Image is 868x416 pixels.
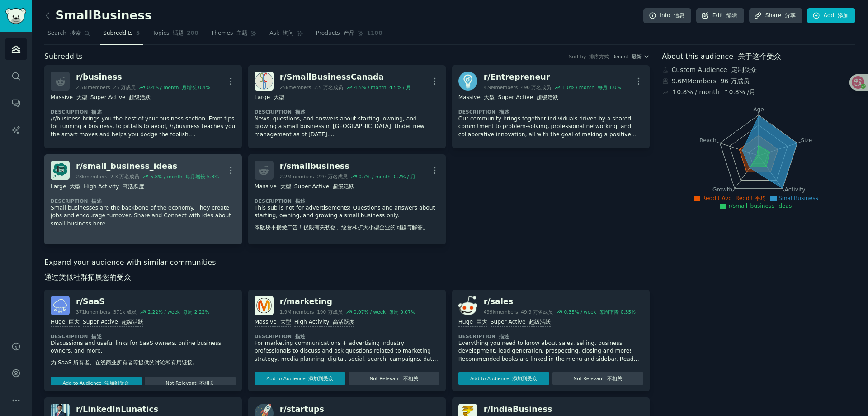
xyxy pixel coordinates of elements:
span: Themes [211,29,247,38]
font: 分享 [785,12,796,19]
div: Sort by [569,53,609,60]
a: Info 信息 [643,8,691,24]
div: Massive [255,183,291,191]
div: Huge [51,318,80,327]
div: Massive [255,318,291,327]
button: Add to Audience 添加到受众 [51,377,142,389]
div: Super Active [83,318,143,327]
div: r/ IndiaBusiness [484,404,619,415]
font: 220 万名成员 [317,174,347,179]
img: sales [458,296,477,315]
font: 96 万成员 [721,77,750,85]
font: 描述 [91,109,102,115]
a: Add 添加 [807,8,855,24]
a: Topics 话题200 [149,26,202,45]
font: 超级活跃 [537,94,558,100]
font: 通过类似社群拓展您的受众 [44,273,131,282]
div: r/ smallbusiness [280,161,415,172]
font: 巨大 [69,319,80,325]
button: Add to Audience 添加到受众 [255,372,345,385]
font: 描述 [91,334,102,339]
a: Entrepreneurr/Entrepreneur4.9Mmembers 490 万名成员1.0% / month 每月 1.0%Massive 大型Super Active 超级活跃Desc... [452,65,650,148]
font: 添加到受众 [308,376,333,381]
font: 主题 [236,30,247,36]
div: Massive [51,94,87,102]
font: 不相关 [607,376,622,381]
span: Expand your audience with similar communities [44,257,216,287]
font: 描述 [91,198,102,204]
img: marketing [255,296,274,315]
div: Super Active [498,94,558,102]
font: ↑0.8% /月 [724,88,755,96]
tspan: Size [801,137,812,143]
button: Recent 最新 [612,53,649,60]
dt: Description [255,198,439,204]
font: 月增长 0.4% [182,85,210,90]
tspan: Activity [784,186,805,193]
font: 编辑 [726,12,737,19]
div: r/ Entrepreneur [484,72,621,83]
font: 不相关 [403,376,418,381]
a: Search 搜索 [44,26,94,45]
font: 定制受众 [731,66,757,73]
font: 巨大 [476,319,487,325]
p: News, questions, and answers about starting, owning, and growing a small business in [GEOGRAPHIC_... [255,115,439,139]
dt: Description [51,109,236,115]
div: 0.07 % / week [354,309,415,315]
font: 每周 0.07% [389,309,415,315]
font: 超级活跃 [333,183,354,190]
font: 最新 [632,54,642,59]
div: 0.4 % / month [147,84,211,91]
font: 大型 [70,183,80,190]
font: 高活跃度 [123,183,144,190]
a: SmallBusinessCanadar/SmallBusinessCanada25kmembers 2.5 万名成员4.5% / month 4.5% / 月Large 大型Descripti... [248,65,446,148]
font: 0.7% / 月 [394,174,415,179]
button: Not Relevant 不相关 [552,372,643,385]
p: Small businesses are the backbone of the economy. They create jobs and encourage turnover. Share ... [51,204,236,228]
a: Share 分享 [749,8,802,24]
font: 话题 [173,30,184,36]
div: Super Active [90,94,151,102]
font: 25 万成员 [113,85,136,90]
div: 0.35 % / week [564,309,636,315]
div: 1.9M members [280,309,343,315]
div: r/ SmallBusinessCanada [280,72,411,83]
font: Reddit 平均 [736,195,766,201]
div: 23k members [76,173,139,180]
font: 描述 [499,109,509,115]
font: 信息 [674,12,684,19]
span: About this audience [662,51,781,62]
font: 为 SaaS 所有者、在线商业所有者等提供的讨论和有用链接。 [51,359,198,366]
font: 190 万成员 [317,309,342,315]
div: High Activity [84,183,144,191]
a: r/smallbusiness2.2Mmembers 220 万名成员0.7% / month 0.7% / 月Massive 大型Super Active 超级活跃Description 描述... [248,154,446,244]
font: 大型 [76,94,87,100]
dt: Description [458,109,643,115]
font: 每周下降 0.35% [599,309,636,315]
font: 490 万名成员 [521,85,551,90]
span: 200 [187,29,198,38]
div: 2.5M members [76,84,136,91]
div: r/ SaaS [76,296,209,307]
font: 超级活跃 [129,94,151,100]
a: Ask 询问 [266,26,307,45]
p: Our community brings together individuals driven by a shared commitment to problem-solving, profe... [458,115,643,139]
dt: Description [255,333,439,339]
font: 4.5% / 月 [389,85,411,90]
dt: Description [51,198,236,204]
span: Search [47,29,81,38]
span: Subreddits [44,51,83,62]
font: 添加到受众 [104,380,129,386]
font: 49.9 万名成员 [521,309,553,315]
dt: Description [458,333,643,339]
div: Large [255,94,284,102]
p: /r/business brings you the best of your business section. From tips for running a business, to pi... [51,115,236,139]
font: 大型 [484,94,495,100]
span: Products [316,29,354,38]
font: 询问 [283,30,294,36]
a: Subreddits5 [100,26,143,45]
dt: Description [51,333,236,339]
img: SaaS [51,296,70,315]
div: r/ startups [280,404,425,415]
tspan: Growth [712,186,732,193]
